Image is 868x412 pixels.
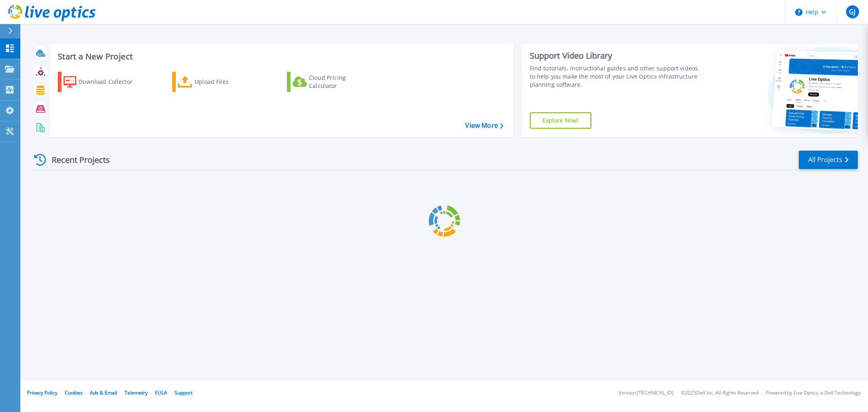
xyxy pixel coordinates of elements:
[766,390,861,396] li: Powered by Live Optics, a Dell Technology
[530,64,702,89] div: Find tutorials, instructional guides and other support videos to help you make the most of your L...
[465,122,503,129] a: View More
[530,50,702,61] div: Support Video Library
[849,9,855,15] span: GJ
[31,150,121,170] div: Recent Projects
[799,151,858,169] a: All Projects
[530,112,592,129] a: Explore Now!
[619,390,673,396] li: Version: [TECHNICAL_ID]
[287,72,378,92] a: Cloud Pricing Calculator
[58,52,503,61] h3: Start a New Project
[172,72,263,92] a: Upload Files
[65,389,83,396] a: Cookies
[90,389,117,396] a: Ads & Email
[58,72,149,92] a: Download Collector
[309,74,374,90] div: Cloud Pricing Calculator
[195,74,260,90] div: Upload Files
[79,74,144,90] div: Download Collector
[175,389,192,396] a: Support
[155,389,167,396] a: EULA
[125,389,148,396] a: Telemetry
[27,389,57,396] a: Privacy Policy
[681,390,759,396] li: © 2025 Dell Inc. All Rights Reserved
